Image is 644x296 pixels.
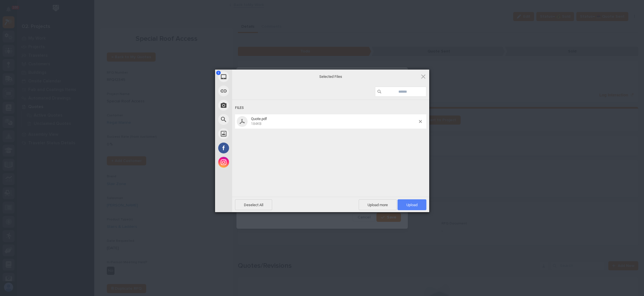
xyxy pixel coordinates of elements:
div: Instagram [215,155,284,169]
div: Take Photo [215,98,284,112]
span: Upload [398,199,426,210]
span: Upload [406,203,418,207]
span: Quote.pdf [249,117,419,126]
div: Files [235,103,426,113]
span: Selected Files [274,74,388,79]
span: Quote.pdf [251,117,267,121]
span: Upload more [359,199,397,210]
div: Link (URL) [215,84,284,98]
span: Click here or hit ESC to close picker [420,73,426,80]
div: Unsplash [215,127,284,141]
div: My Device [215,70,284,84]
span: 184KB [251,122,261,126]
span: Deselect All [235,199,272,210]
div: Facebook [215,141,284,155]
span: 1 [216,71,221,75]
div: Web Search [215,112,284,127]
